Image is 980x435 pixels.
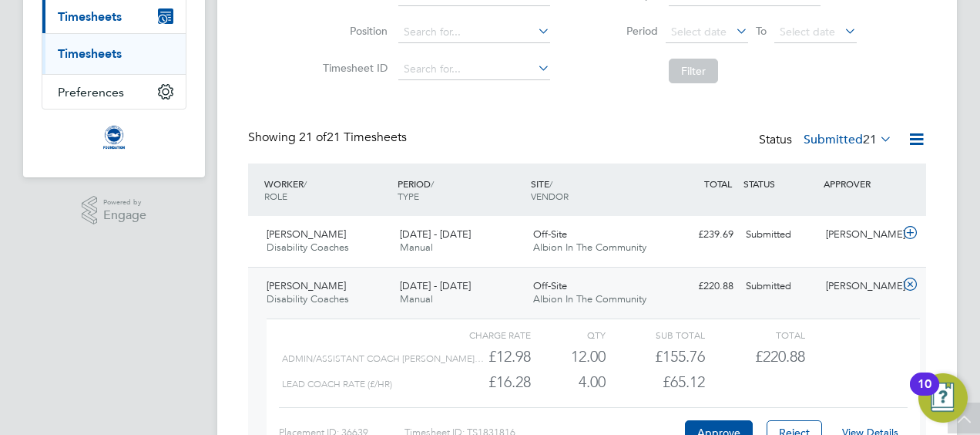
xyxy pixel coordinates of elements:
[431,177,434,190] span: /
[42,75,186,109] button: Preferences
[282,379,392,389] span: Lead Coach Rate (£/HR)
[659,274,740,299] div: £220.88
[671,25,727,39] span: Select date
[549,177,552,190] span: /
[918,384,931,404] div: 10
[248,130,410,146] div: Showing
[659,222,740,248] div: £239.69
[820,170,900,197] div: APPROVER
[531,369,606,395] div: 4.00
[533,292,646,305] span: Albion In The Community
[398,22,550,43] input: Search for...
[759,130,895,151] div: Status
[400,279,471,292] span: [DATE] - [DATE]
[58,85,124,99] span: Preferences
[400,292,433,305] span: Manual
[533,228,567,241] span: Off-Site
[267,241,349,254] span: Disability Coaches
[260,170,394,210] div: WORKER
[740,222,820,248] div: Submitted
[589,24,658,38] label: Period
[918,373,968,423] button: Open Resource Center, 10 new notifications
[751,21,771,41] span: To
[304,177,307,190] span: /
[820,222,900,248] div: [PERSON_NAME]
[705,325,804,344] div: Total
[58,9,122,24] span: Timesheets
[740,170,820,197] div: STATUS
[400,228,471,241] span: [DATE] - [DATE]
[299,130,327,145] span: 21 of
[431,344,531,369] div: £12.98
[606,325,705,344] div: Sub Total
[103,209,146,222] span: Engage
[740,274,820,299] div: Submitted
[780,25,835,39] span: Select date
[398,190,419,202] span: TYPE
[58,46,122,61] a: Timesheets
[267,292,349,305] span: Disability Coaches
[431,369,531,395] div: £16.28
[264,190,287,202] span: ROLE
[299,130,407,145] span: 21 Timesheets
[820,274,900,299] div: [PERSON_NAME]
[531,190,569,202] span: VENDOR
[531,344,606,369] div: 12.00
[267,228,346,241] span: [PERSON_NAME]
[606,344,705,369] div: £155.76
[533,279,567,292] span: Off-Site
[102,125,126,150] img: albioninthecommunity-logo-retina.png
[533,241,646,254] span: Albion In The Community
[42,125,186,150] a: Go to home page
[103,196,146,209] span: Powered by
[282,353,484,364] span: Admin/Assistant Coach [PERSON_NAME]…
[398,59,550,80] input: Search for...
[318,24,388,38] label: Position
[704,177,732,190] span: TOTAL
[531,325,606,344] div: QTY
[431,325,531,344] div: Charge rate
[755,347,805,366] span: £220.88
[527,170,660,210] div: SITE
[804,132,892,147] label: Submitted
[863,132,877,147] span: 21
[394,170,527,210] div: PERIOD
[606,369,705,395] div: £65.12
[669,59,718,83] button: Filter
[42,33,186,74] div: Timesheets
[82,196,147,225] a: Powered byEngage
[400,241,433,254] span: Manual
[318,61,388,75] label: Timesheet ID
[267,279,346,292] span: [PERSON_NAME]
